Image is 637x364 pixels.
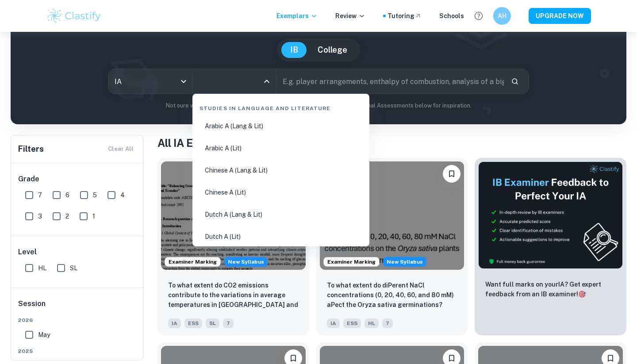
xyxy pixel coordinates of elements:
[18,316,137,324] span: 2026
[471,8,486,23] button: Help and Feedback
[327,318,340,328] span: IA
[157,135,626,151] h1: All IA Examples
[184,318,202,328] span: ESS
[196,97,366,116] div: Studies in Language and Literature
[343,318,361,328] span: ESS
[327,280,457,310] p: To what extent do diPerent NaCl concentrations (0, 20, 40, 60, and 80 mM) aPect the Oryza sativa ...
[281,42,307,58] button: IB
[439,11,464,21] a: Schools
[196,226,366,247] li: Dutch A (Lit)
[18,174,137,184] h6: Grade
[196,138,366,158] li: Arabic A (Lit)
[18,299,137,316] h6: Session
[196,182,366,203] li: Chinese A (Lit)
[578,291,586,298] span: 🎯
[157,158,309,335] a: Examiner MarkingStarting from the May 2026 session, the ESS IA requirements have changed. We crea...
[478,161,623,269] img: Thumbnail
[309,42,356,58] button: College
[475,158,626,335] a: ThumbnailWant full marks on yourIA? Get expert feedback from an IB examiner!
[383,257,426,267] span: New Syllabus
[38,211,42,221] span: 3
[276,69,504,94] input: E.g. player arrangements, enthalpy of combustion, analysis of a big city...
[108,69,192,94] div: IA
[38,190,42,200] span: 7
[382,318,393,328] span: 7
[493,7,511,25] button: AH
[324,258,379,266] span: Examiner Marking
[161,161,306,270] img: ESS IA example thumbnail: To what extent do CO2 emissions contribu
[18,247,137,257] h6: Level
[485,280,616,299] p: Want full marks on your IA ? Get expert feedback from an IB examiner!
[196,160,366,180] li: Chinese A (Lang & Lit)
[196,204,366,225] li: Dutch A (Lang & Lit)
[383,257,426,267] div: Starting from the May 2026 session, the ESS IA requirements have changed. We created this exempla...
[18,347,137,355] span: 2025
[165,258,220,266] span: Examiner Marking
[388,11,422,21] a: Tutoring
[18,143,44,155] h6: Filters
[497,11,507,21] h6: AH
[224,257,268,267] div: Starting from the May 2026 session, the ESS IA requirements have changed. We created this exempla...
[316,158,468,335] a: Examiner MarkingStarting from the May 2026 session, the ESS IA requirements have changed. We crea...
[65,190,69,200] span: 6
[70,263,77,273] span: SL
[206,318,219,328] span: SL
[261,75,273,88] button: Close
[196,116,366,136] li: Arabic A (Lang & Lit)
[443,165,460,183] button: Bookmark
[38,330,50,340] span: May
[223,318,234,328] span: 7
[65,211,69,221] span: 2
[168,318,181,328] span: IA
[92,211,95,221] span: 1
[18,101,619,110] p: Not sure what to search for? You can always look through our example Internal Assessments below f...
[335,11,365,21] p: Review
[168,280,299,310] p: To what extent do CO2 emissions contribute to the variations in average temperatures in Indonesia...
[38,263,46,273] span: HL
[529,8,591,24] button: UPGRADE NOW
[93,190,97,200] span: 5
[120,190,125,200] span: 4
[365,318,379,328] span: HL
[320,161,464,270] img: ESS IA example thumbnail: To what extent do diPerent NaCl concentr
[276,11,318,21] p: Exemplars
[46,7,102,25] img: Clastify logo
[224,257,268,267] span: New Syllabus
[507,74,522,89] button: Search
